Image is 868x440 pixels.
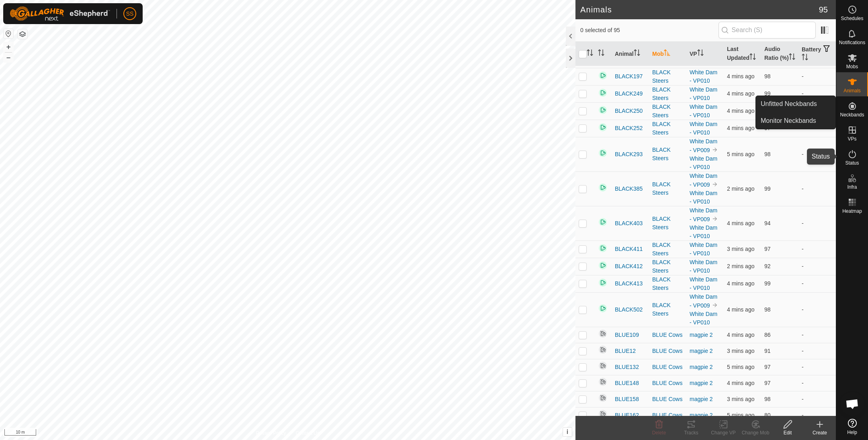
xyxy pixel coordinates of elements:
span: 1 Oct 2025, 9:15 am [727,396,754,402]
span: 1 Oct 2025, 9:14 am [727,380,754,386]
div: BLUE Cows [652,363,683,371]
p-sorticon: Activate to sort [749,55,756,61]
span: Neckbands [840,112,864,117]
div: BLACK Steers [652,215,683,232]
td: - [798,206,836,240]
a: Monitor Neckbands [756,113,835,129]
span: Schedules [841,16,863,21]
span: BLUE158 [615,395,639,403]
span: 97 [764,246,771,252]
img: returning off [598,377,608,387]
span: BLACK293 [615,150,643,159]
div: BLACK Steers [652,258,683,275]
span: BLACK411 [615,245,643,253]
th: Audio Ratio (%) [761,42,798,66]
span: 97 [764,364,771,370]
td: - [798,240,836,258]
span: Delete [652,430,666,436]
td: - [798,258,836,275]
img: returning on [598,122,608,132]
a: magpie 2 [690,364,713,370]
a: White Dam - VP010 [690,276,717,291]
td: - [798,68,836,85]
span: 98 [764,151,771,157]
p-sorticon: Activate to sort [802,55,808,61]
button: i [563,428,572,436]
a: White Dam - VP009 [690,207,717,222]
a: Help [836,416,868,438]
a: White Dam - VP009 [690,293,717,309]
div: BLUE Cows [652,379,683,387]
div: BLUE Cows [652,331,683,339]
span: Unfitted Neckbands [761,99,817,109]
p-sorticon: Activate to sort [598,51,604,57]
td: - [798,375,836,391]
img: returning off [598,393,608,403]
span: BLUE12 [615,347,636,355]
span: BLACK250 [615,107,643,115]
div: BLACK Steers [652,241,683,258]
span: BLUE132 [615,363,639,371]
span: Mobs [846,64,858,69]
img: returning on [598,261,608,270]
span: 97 [764,380,771,386]
span: BLUE162 [615,411,639,420]
div: BLUE Cows [652,411,683,420]
a: Unfitted Neckbands [756,96,835,112]
a: White Dam - VP010 [690,190,717,205]
span: BLACK385 [615,185,643,193]
span: 1 Oct 2025, 9:12 am [727,151,754,157]
button: Reset Map [4,29,13,39]
a: magpie 2 [690,332,713,338]
span: 99 [764,90,771,97]
img: returning off [598,329,608,338]
span: 1 Oct 2025, 9:14 am [727,246,754,252]
p-sorticon: Activate to sort [587,51,593,57]
span: BLACK403 [615,219,643,228]
td: - [798,275,836,292]
button: – [4,53,13,62]
span: Infra [847,185,857,189]
a: White Dam - VP010 [690,224,717,239]
span: Notifications [839,40,865,45]
div: BLACK Steers [652,146,683,163]
a: White Dam - VP010 [690,104,717,118]
h2: Animals [580,5,819,14]
span: 1 Oct 2025, 9:13 am [727,280,754,287]
img: returning off [598,361,608,371]
span: Animals [843,88,861,93]
span: Monitor Neckbands [761,116,816,126]
span: BLACK502 [615,306,643,314]
span: 86 [764,332,771,338]
th: Mob [649,42,686,66]
td: - [798,292,836,327]
div: BLACK Steers [652,275,683,292]
button: + [4,42,13,52]
span: i [567,428,568,435]
img: returning on [598,243,608,253]
span: Help [847,430,857,435]
td: - [798,343,836,359]
input: Search (S) [719,22,816,39]
span: 0 selected of 95 [580,26,719,35]
td: - [798,407,836,423]
a: White Dam - VP010 [690,311,717,326]
img: returning off [598,409,608,419]
span: BLACK252 [615,124,643,132]
span: 98 [764,73,771,79]
span: BLUE148 [615,379,639,387]
div: Open chat [840,392,864,416]
span: 1 Oct 2025, 9:15 am [727,185,754,192]
span: BLUE109 [615,331,639,339]
span: VPs [848,136,856,141]
img: to [712,147,718,153]
span: 99 [764,185,771,192]
img: to [712,216,718,222]
a: Contact Us [296,430,319,437]
span: BLACK412 [615,262,643,271]
span: 1 Oct 2025, 9:15 am [727,263,754,269]
span: 1 Oct 2025, 9:13 am [727,364,754,370]
img: returning on [598,304,608,313]
p-sorticon: Activate to sort [789,55,795,61]
a: magpie 2 [690,348,713,354]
